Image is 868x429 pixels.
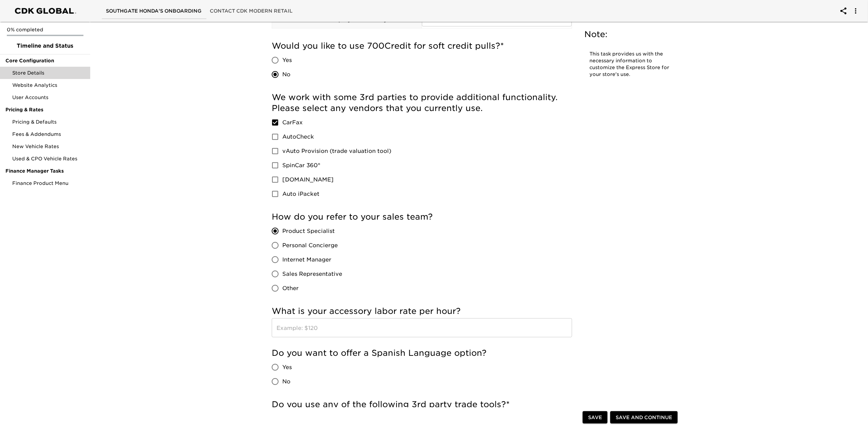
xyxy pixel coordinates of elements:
p: This task provides us with the necessary information to customize the Express Store for your stor... [589,51,671,78]
p: 0% completed [7,26,83,33]
span: Yes [282,363,292,371]
span: Product Specialist [282,227,335,235]
span: Save and Continue [616,413,672,422]
span: Timeline and Status [5,42,85,50]
span: No [282,70,290,79]
span: Used & CPO Vehicle Rates [12,155,85,162]
h5: What is your accessory labor rate per hour? [272,306,572,317]
h5: Do you use any of the following 3rd party trade tools? [272,399,572,410]
span: New Vehicle Rates [12,143,85,150]
input: Example: $120 [272,318,572,337]
h5: Do you want to offer a Spanish Language option? [272,348,572,359]
span: Southgate Honda's Onboarding [106,7,202,15]
span: Other [282,284,299,292]
h5: How do you refer to your sales team? [272,211,572,222]
span: Contact CDK Modern Retail [210,7,293,15]
span: Finance Product Menu [12,180,85,187]
span: Sales Representative [282,270,342,278]
span: Yes [282,56,292,64]
span: Pricing & Defaults [12,118,85,125]
span: Internet Manager [282,256,331,264]
span: vAuto Provision (trade valuation tool) [282,147,391,155]
span: CarFax [282,118,303,127]
span: Finance Manager Tasks [5,168,85,174]
button: Save [583,411,607,424]
span: Store Details [12,69,85,76]
span: SpinCar 360° [282,161,320,170]
span: AutoCheck [282,133,314,141]
button: account of current user [835,3,852,19]
span: Auto iPacket [282,190,319,198]
button: Save and Continue [610,411,678,424]
span: Fees & Addendums [12,131,85,138]
h5: Would you like to use 700Credit for soft credit pulls? [272,41,572,51]
h5: Note: [584,29,676,40]
span: Save [588,413,602,422]
button: account of current user [848,3,864,19]
span: Pricing & Rates [5,106,85,113]
span: User Accounts [12,94,85,101]
h5: We work with some 3rd parties to provide additional functionality. Please select any vendors that... [272,92,572,114]
span: Core Configuration [5,57,85,64]
span: Personal Concierge [282,241,338,250]
span: Website Analytics [12,82,85,89]
span: [DOMAIN_NAME] [282,176,334,184]
span: No [282,378,290,386]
